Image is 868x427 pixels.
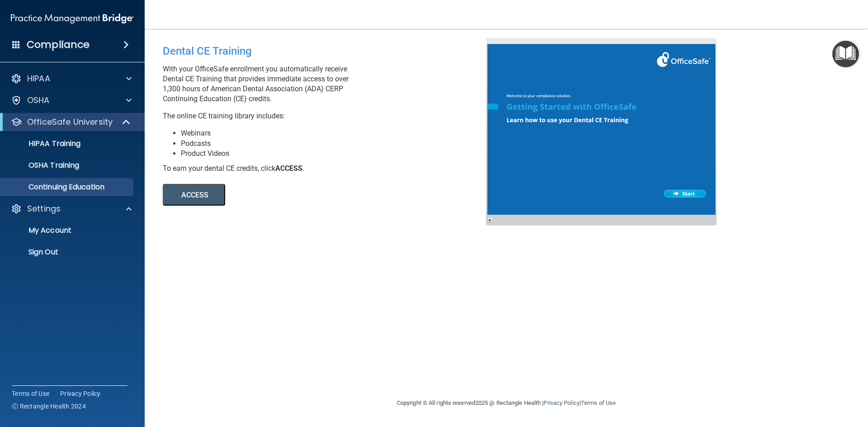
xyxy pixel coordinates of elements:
[181,128,493,138] li: Webinars
[12,389,49,398] a: Terms of Use
[163,38,493,64] div: Dental CE Training
[163,164,493,174] div: To earn your dental CE credits, click .
[163,111,493,121] p: The online CE training library includes:
[27,95,50,106] p: OSHA
[341,389,671,418] div: Copyright © All rights reserved 2025 @ Rectangle Health | |
[163,64,493,104] p: With your OfficeSafe enrollment you automatically receive Dental CE Training that provides immedi...
[11,9,134,28] img: PMB logo
[6,139,80,148] p: HIPAA Training
[543,399,579,406] a: Privacy Policy
[163,192,410,199] a: ACCESS
[12,402,86,411] span: Ⓒ Rectangle Health 2024
[27,38,90,51] h4: Compliance
[11,73,132,84] a: HIPAA
[275,164,302,173] b: ACCESS
[11,95,132,106] a: OSHA
[6,161,79,170] p: OSHA Training
[27,73,50,84] p: HIPAA
[181,139,493,149] li: Podcasts
[832,41,859,67] button: Open Resource Center
[6,248,129,257] p: Sign Out
[163,184,225,206] button: ACCESS
[11,117,131,127] a: OfficeSafe University
[6,226,129,235] p: My Account
[581,399,616,406] a: Terms of Use
[60,389,101,398] a: Privacy Policy
[6,183,129,192] p: Continuing Education
[11,203,132,214] a: Settings
[27,203,61,214] p: Settings
[181,149,493,159] li: Product Videos
[27,117,113,127] p: OfficeSafe University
